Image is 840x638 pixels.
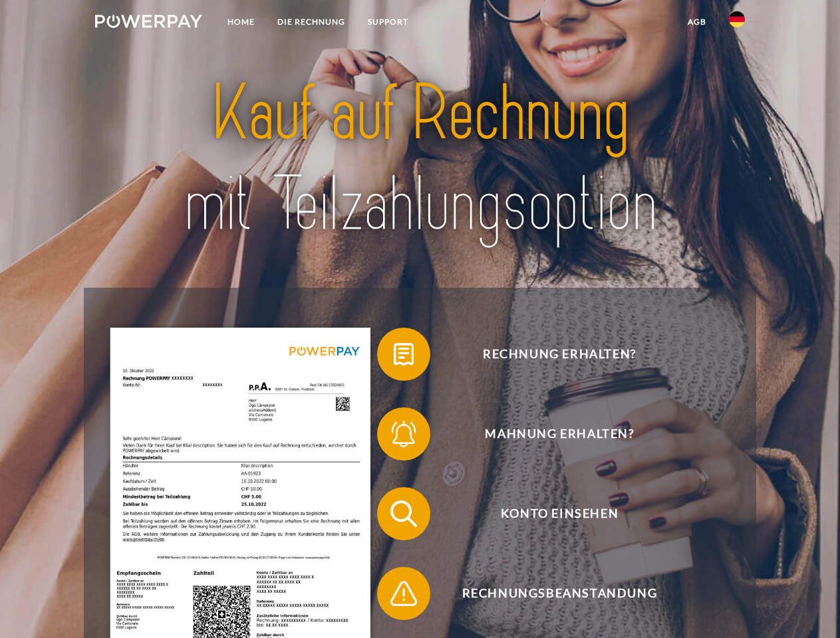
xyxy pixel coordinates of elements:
img: qb_bill.svg [387,338,420,371]
img: logo-powerpay-white.svg [95,15,202,28]
a: SUPPORT [356,10,420,34]
span: Konto einsehen [396,487,722,540]
span: Rechnung erhalten? [396,328,722,381]
a: Home [216,10,266,34]
img: qb_bell.svg [387,417,420,451]
a: agb [676,10,718,34]
button: Rechnung erhalten? [377,328,723,381]
button: Mahnung erhalten? [377,407,723,461]
img: qb_warning.svg [387,577,420,610]
a: DIE RECHNUNG [266,10,356,34]
button: Konto einsehen [377,487,723,540]
img: de [729,11,745,27]
span: Mahnung erhalten? [396,407,722,461]
img: title-powerpay_de.svg [127,64,713,255]
button: Rechnungsbeanstandung [377,567,723,620]
span: Rechnungsbeanstandung [396,567,722,620]
img: qb_search.svg [387,497,420,530]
